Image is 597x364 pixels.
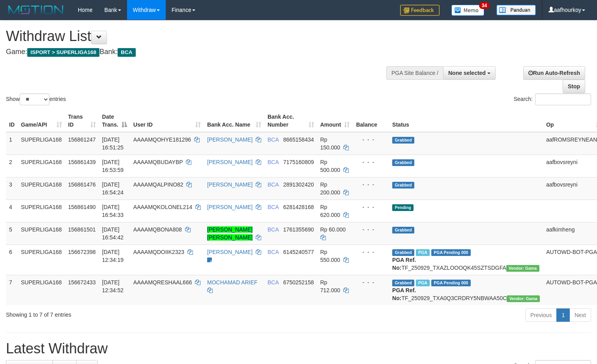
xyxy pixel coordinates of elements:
span: BCA [268,204,279,210]
div: - - - [356,226,386,233]
span: Grabbed [392,159,414,166]
span: AAAAMQBONA808 [133,226,182,233]
span: BCA [268,181,279,188]
a: 1 [556,308,570,322]
th: Trans ID: activate to sort column ascending [65,110,99,132]
span: Copy 6281428168 to clipboard [283,204,314,210]
div: - - - [356,158,386,166]
span: Rp 150.000 [320,136,341,151]
span: AAAAMQBUDAYBP [133,159,183,165]
span: 156861476 [68,181,96,188]
span: [DATE] 16:54:42 [102,226,124,241]
span: Copy 6750252158 to clipboard [283,279,314,286]
label: Search: [514,93,591,105]
td: SUPERLIGA168 [18,275,65,305]
span: [DATE] 16:51:25 [102,136,124,151]
a: [PERSON_NAME] [PERSON_NAME] [207,226,253,241]
span: BCA [268,279,279,286]
td: SUPERLIGA168 [18,132,65,155]
span: AAAAMQOHYE181296 [133,136,191,143]
th: Amount: activate to sort column ascending [317,110,353,132]
span: Copy 6145240577 to clipboard [283,249,314,255]
span: Grabbed [392,280,414,286]
span: PGA Pending [431,249,471,256]
div: - - - [356,136,386,144]
b: PGA Ref. No: [392,287,416,301]
h1: Withdraw List [6,28,390,44]
td: SUPERLIGA168 [18,177,65,200]
span: Pending [392,204,414,211]
td: TF_250929_TXAZLOOOQK45SZTSDGFA [389,245,543,275]
th: Date Trans.: activate to sort column descending [99,110,130,132]
span: Rp 500.000 [320,159,341,173]
div: - - - [356,203,386,211]
span: Marked by aafsoycanthlai [416,280,430,286]
span: BCA [268,159,279,165]
a: [PERSON_NAME] [207,136,253,143]
span: Grabbed [392,227,414,233]
span: 156861439 [68,159,96,165]
span: ISPORT > SUPERLIGA168 [27,48,99,57]
span: 156861501 [68,226,96,233]
select: Showentries [20,93,49,105]
span: BCA [268,249,279,255]
img: Feedback.jpg [400,5,440,16]
td: 4 [6,200,18,222]
th: Bank Acc. Name: activate to sort column ascending [204,110,264,132]
span: Copy 2891302420 to clipboard [283,181,314,188]
div: - - - [356,248,386,256]
th: Game/API: activate to sort column ascending [18,110,65,132]
th: User ID: activate to sort column ascending [130,110,204,132]
span: Grabbed [392,137,414,144]
td: SUPERLIGA168 [18,200,65,222]
th: Balance [353,110,389,132]
span: [DATE] 12:34:19 [102,249,124,263]
td: 7 [6,275,18,305]
span: [DATE] 12:34:52 [102,279,124,293]
div: PGA Site Balance / [386,66,443,80]
a: Stop [563,80,585,93]
span: BCA [118,48,135,57]
span: [DATE] 16:53:59 [102,159,124,173]
span: Vendor URL: https://trx31.1velocity.biz [507,295,540,302]
input: Search: [535,93,591,105]
a: Run Auto-Refresh [523,66,585,80]
span: Grabbed [392,249,414,256]
img: MOTION_logo.png [6,4,66,16]
th: Bank Acc. Number: activate to sort column ascending [264,110,317,132]
a: [PERSON_NAME] [207,249,253,255]
td: SUPERLIGA168 [18,222,65,245]
td: 3 [6,177,18,200]
span: Rp 200.000 [320,181,341,196]
span: Rp 550.000 [320,249,341,263]
td: SUPERLIGA168 [18,155,65,177]
h1: Latest Withdraw [6,341,591,357]
span: 156861490 [68,204,96,210]
span: 34 [479,2,490,9]
label: Show entries [6,93,66,105]
td: 1 [6,132,18,155]
span: Vendor URL: https://trx31.1velocity.biz [506,265,539,272]
th: Status [389,110,543,132]
span: None selected [448,70,486,76]
b: PGA Ref. No: [392,257,416,271]
div: Showing 1 to 7 of 7 entries [6,308,243,319]
td: TF_250929_TXA0Q3CRDRY5NBWAA50C [389,275,543,305]
span: [DATE] 16:54:33 [102,204,124,218]
a: [PERSON_NAME] [207,159,253,165]
img: Button%20Memo.svg [451,5,485,16]
a: Previous [525,308,557,322]
span: Rp 60.000 [320,226,346,233]
button: None selected [443,66,496,80]
h4: Game: Bank: [6,48,390,56]
td: 6 [6,245,18,275]
span: [DATE] 16:54:24 [102,181,124,196]
a: [PERSON_NAME] [207,204,253,210]
span: Copy 1761355690 to clipboard [283,226,314,233]
td: 2 [6,155,18,177]
span: AAAAMQALPINO82 [133,181,183,188]
span: BCA [268,226,279,233]
a: [PERSON_NAME] [207,181,253,188]
div: - - - [356,278,386,286]
a: Next [569,308,591,322]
